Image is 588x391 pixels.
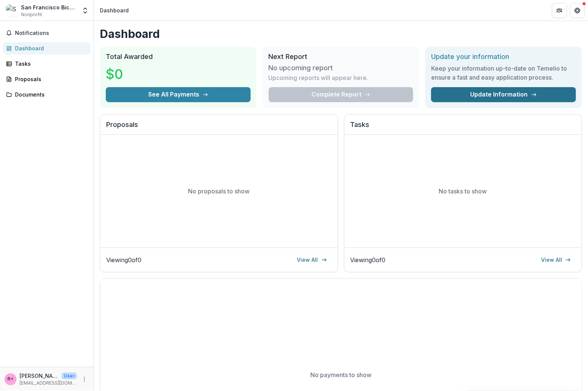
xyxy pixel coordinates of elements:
[15,60,84,68] div: Tasks
[100,27,582,41] h1: Dashboard
[100,6,129,14] div: Dashboard
[15,30,87,36] span: Notifications
[3,27,90,39] button: Notifications
[106,121,332,135] h2: Proposals
[570,3,585,18] button: Get Help
[106,53,251,61] h2: Total Awarded
[21,11,42,18] span: Nonprofit
[62,373,77,379] p: User
[431,64,576,82] h3: Keep your information up-to-date on Temelio to ensure a fast and easy application process.
[106,64,162,84] h3: $0
[3,73,90,85] a: Proposals
[8,377,14,382] div: Rose Brookhouse <rose@skylinefoundation.org>
[15,91,84,98] div: Documents
[350,255,386,264] p: Viewing 0 of 0
[20,372,59,380] p: [PERSON_NAME] <[PERSON_NAME][EMAIL_ADDRESS][DOMAIN_NAME]>
[431,87,576,102] a: Update Information
[20,380,77,386] p: [EMAIL_ADDRESS][DOMAIN_NAME]
[21,3,77,11] div: San Francisco Bicycle Coalition
[15,75,84,83] div: Proposals
[106,255,141,264] p: Viewing 0 of 0
[188,187,250,196] p: No proposals to show
[431,53,576,61] h2: Update your information
[106,87,251,102] button: See All Payments
[269,64,333,72] h3: No upcoming report
[80,3,90,18] button: Open entity switcher
[3,88,90,101] a: Documents
[350,121,576,135] h2: Tasks
[15,44,84,52] div: Dashboard
[80,375,89,384] button: More
[97,5,132,16] nav: breadcrumb
[3,57,90,70] a: Tasks
[269,53,414,61] h2: Next Report
[552,3,567,18] button: Partners
[6,5,18,17] img: San Francisco Bicycle Coalition
[293,254,332,266] a: View All
[537,254,576,266] a: View All
[269,73,368,82] p: Upcoming reports will appear here.
[439,187,487,196] p: No tasks to show
[3,42,90,54] a: Dashboard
